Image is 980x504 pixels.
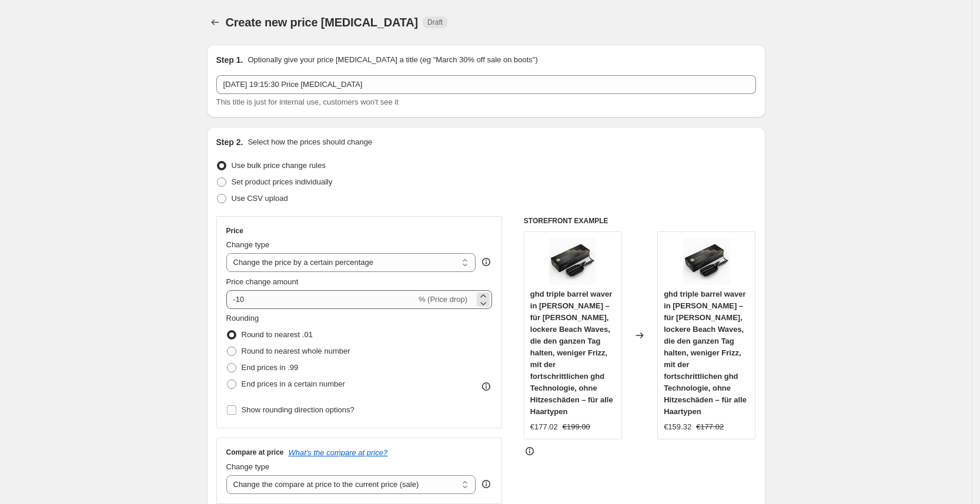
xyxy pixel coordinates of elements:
h3: Compare at price [226,448,284,457]
span: Change type [226,240,270,249]
p: Select how the prices should change [247,136,372,148]
span: End prices in a certain number [242,379,345,388]
span: Rounding [226,314,259,322]
div: help [480,256,492,268]
h6: STOREFRONT EXAMPLE [524,216,756,226]
span: This title is just for internal use, customers won't see it [216,98,399,106]
span: Set product prices individually [232,177,333,186]
h2: Step 2. [216,136,243,148]
p: Optionally give your price [MEDICAL_DATA] a title (eg "March 30% off sale on boots") [247,54,537,66]
strike: €177.02 [696,421,724,433]
span: Round to nearest whole number [242,347,350,355]
input: 30% off holiday sale [216,75,756,94]
span: % (Price drop) [419,295,467,304]
img: 71AQenWL-4L_80x.jpg [549,238,596,285]
span: ghd triple barrel waver in [PERSON_NAME] – für [PERSON_NAME], lockere Beach Waves, die den ganzen... [664,290,747,416]
div: €177.02 [530,421,558,433]
span: ghd triple barrel waver in [PERSON_NAME] – für [PERSON_NAME], lockere Beach Waves, die den ganzen... [530,290,613,416]
span: Create new price [MEDICAL_DATA] [226,16,419,29]
div: €159.32 [664,421,691,433]
span: End prices in .99 [242,363,299,372]
span: Round to nearest .01 [242,330,313,339]
h3: Price [226,226,243,236]
h2: Step 1. [216,54,243,66]
button: Price change jobs [207,14,223,31]
img: 71AQenWL-4L_80x.jpg [683,238,730,285]
strike: €199.00 [563,421,590,433]
button: What's the compare at price? [289,448,388,457]
span: Draft [427,18,443,27]
span: Price change amount [226,277,299,286]
input: -15 [226,290,416,309]
span: Change type [226,462,270,471]
span: Show rounding direction options? [242,405,354,414]
span: Use bulk price change rules [232,161,326,170]
div: help [480,478,492,490]
span: Use CSV upload [232,194,288,203]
